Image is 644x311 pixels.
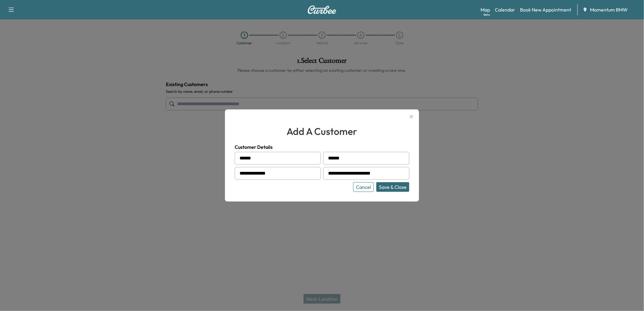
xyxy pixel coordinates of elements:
[307,5,337,14] img: Curbee Logo
[235,124,409,139] h2: add a customer
[484,12,490,17] div: Beta
[235,143,409,151] h4: Customer Details
[495,6,515,13] a: Calendar
[353,182,374,192] button: Cancel
[590,6,628,13] span: Momentum BMW
[520,6,571,13] a: Book New Appointment
[481,6,490,13] a: MapBeta
[376,182,409,192] button: Save & Close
